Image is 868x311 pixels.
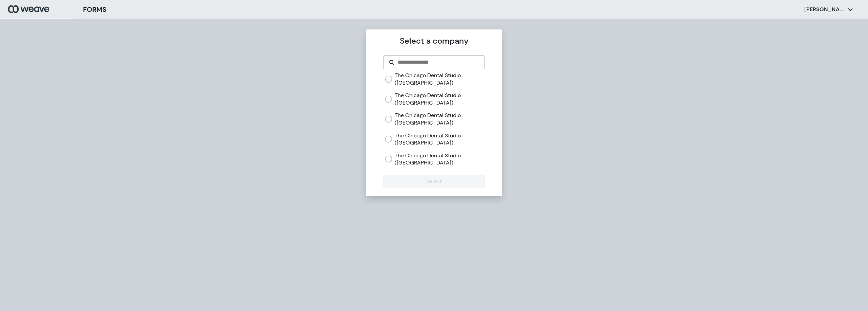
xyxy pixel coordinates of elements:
[397,58,479,66] input: Search
[804,6,845,13] p: [PERSON_NAME]
[395,72,485,86] label: The Chicago Dental Studio ([GEOGRAPHIC_DATA])
[383,35,485,47] p: Select a company
[395,112,485,126] label: The Chicago Dental Studio ([GEOGRAPHIC_DATA])
[395,132,485,147] label: The Chicago Dental Studio ([GEOGRAPHIC_DATA])
[395,92,485,106] label: The Chicago Dental Studio ([GEOGRAPHIC_DATA])
[83,4,106,15] h3: FORMS
[395,152,485,166] label: The Chicago Dental Studio ([GEOGRAPHIC_DATA])
[383,175,485,188] button: Select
